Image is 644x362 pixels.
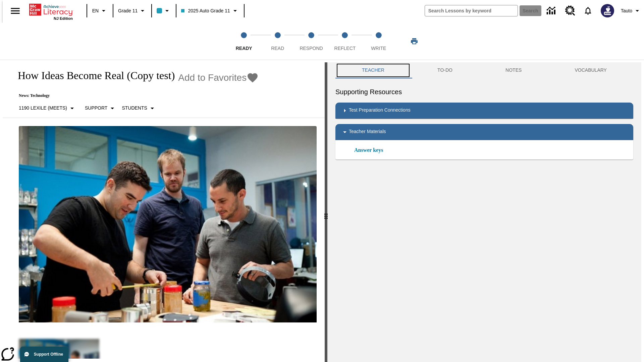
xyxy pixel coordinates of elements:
button: Select Student [119,102,159,114]
p: Students [122,105,147,112]
div: activity [327,62,641,362]
a: Notifications [579,2,597,19]
button: Profile/Settings [618,5,644,17]
button: TO-DO [411,62,479,78]
span: Add to Favorites [178,72,247,83]
button: Select a new avatar [597,2,618,19]
div: Instructional Panel Tabs [335,62,633,78]
div: reading [3,62,325,359]
button: Open side menu [5,1,25,21]
button: Support Offline [20,347,68,362]
a: Data Center [543,2,561,20]
span: NJ Edition [54,16,73,20]
span: 2025 Auto Grade 11 [181,7,230,14]
button: VOCABULARY [548,62,633,78]
span: Respond [300,46,323,51]
button: Select Lexile, 1190 Lexile (Meets) [16,102,79,114]
a: Answer keys, Will open in new browser window or tab [354,146,383,154]
button: Teacher [335,62,411,78]
span: Write [371,46,386,51]
button: Grade: Grade 11, Select a grade [115,5,149,17]
h6: Supporting Resources [335,86,633,97]
button: Read step 2 of 5 [258,23,297,60]
p: 1190 Lexile (Meets) [19,105,67,112]
button: Language: EN, Select a language [89,5,111,17]
span: Reflect [334,46,356,51]
p: Support [85,105,107,112]
button: Ready step 1 of 5 [224,23,263,60]
button: Respond step 3 of 5 [292,23,331,60]
span: Grade 11 [118,7,138,14]
a: Resource Center, Will open in new tab [561,2,579,20]
div: Teacher Materials [335,124,633,140]
button: Reflect step 4 of 5 [325,23,364,60]
span: Read [271,46,284,51]
p: Test Preparation Connections [349,107,411,115]
span: Support Offline [34,352,63,357]
span: Tauto [621,7,632,14]
div: Test Preparation Connections [335,103,633,119]
button: Write step 5 of 5 [359,23,398,60]
button: Add to Favorites - How Ideas Become Real (Copy test) [178,72,259,83]
button: Scaffolds, Support [82,102,119,114]
span: Ready [236,46,252,51]
button: NOTES [479,62,548,78]
div: Home [29,2,73,20]
button: Class color is light blue. Change class color [154,5,174,17]
div: Press Enter or Spacebar and then press right and left arrow keys to move the slider [325,62,327,362]
button: Class: 2025 Auto Grade 11, Select your class [178,5,241,17]
h1: How Ideas Become Real (Copy test) [11,69,175,82]
img: Quirky founder Ben Kaufman tests a new product with co-worker Gaz Brown and product inventor Jon ... [19,126,317,322]
input: search field [425,5,518,16]
img: Avatar [601,4,614,17]
p: Teacher Materials [349,128,386,136]
button: Print [404,35,425,47]
span: EN [92,7,99,14]
p: News: Technology [11,93,259,98]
